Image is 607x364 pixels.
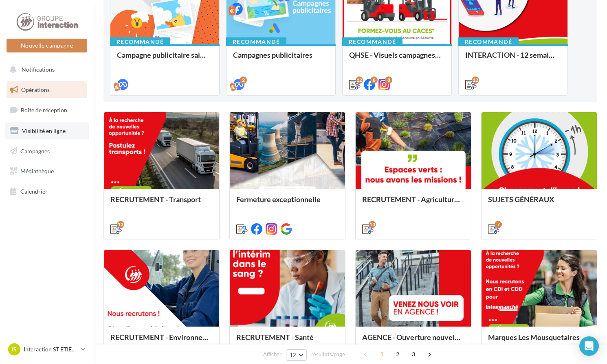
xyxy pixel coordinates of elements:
[20,147,50,154] span: Campagnes
[370,76,378,84] div: 8
[5,143,89,160] a: Campagnes
[236,333,339,349] div: RECRUTEMENT - Santé
[24,345,78,353] p: Interaction ST ETIENNE
[110,195,213,211] div: RECRUTEMENT - Transport
[362,195,464,211] div: RECRUTEMENT - Agriculture / Espaces verts
[472,76,479,84] div: 12
[22,127,66,134] span: Visibilité en ligne
[110,333,213,349] div: RECRUTEMENT - Environnement
[5,183,89,200] a: Calendrier
[236,195,339,211] div: Fermeture exceptionnelle
[5,122,89,139] a: Visibilité en ligne
[7,39,87,52] button: Nouvelle campagne
[20,168,54,174] span: Médiathèque
[375,348,388,361] span: 1
[488,333,590,349] div: Marques Les Mousquetaires
[369,221,376,228] div: 13
[117,221,124,228] div: 13
[7,342,87,357] a: IS Interaction ST ETIENNE
[458,37,519,46] div: Recommandé
[356,76,363,84] div: 12
[22,66,55,73] span: Notifications
[286,349,307,361] button: 12
[226,37,286,46] div: Recommandé
[290,352,297,358] span: 12
[5,61,86,78] button: Notifications
[465,51,561,67] div: INTERACTION - 12 semaines de publication
[407,348,420,361] span: 3
[5,81,89,98] a: Opérations
[5,101,89,119] a: Boîte de réception
[21,86,50,93] span: Opérations
[21,107,67,113] span: Boîte de réception
[20,188,48,195] span: Calendrier
[391,348,404,361] span: 2
[362,333,464,349] div: AGENCE - Ouverture nouvelle agence
[263,351,282,358] span: Afficher
[385,76,392,84] div: 8
[311,351,345,358] span: résultats/page
[342,37,402,46] div: Recommandé
[240,76,247,84] div: 2
[495,221,502,228] div: 7
[579,336,599,356] div: Open Intercom Messenger
[5,163,89,180] a: Médiathèque
[117,51,213,67] div: Campagne publicitaire saisonniers
[349,51,445,67] div: QHSE - Visuels campagnes siège
[488,195,590,211] div: SUJETS GÉNÉRAUX
[110,37,170,46] div: Recommandé
[233,51,329,67] div: Campagnes publicitaires
[12,345,17,353] span: IS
